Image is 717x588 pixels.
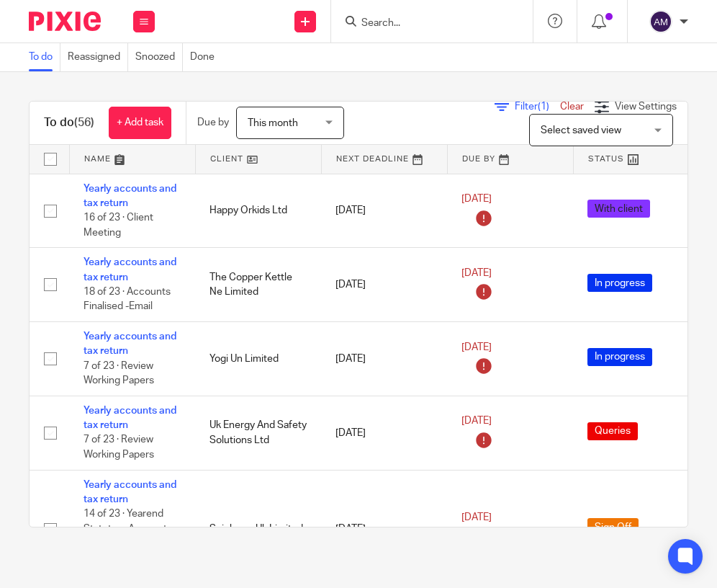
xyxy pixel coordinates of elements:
a: Snoozed [135,43,183,71]
img: svg%3E [649,10,672,33]
input: Search [360,17,490,30]
td: [DATE] [321,174,447,248]
span: [DATE] [461,268,492,278]
span: Queries [587,422,638,440]
td: [DATE] [321,396,447,470]
a: Reassigned [68,43,128,71]
span: Select saved view [541,125,621,135]
a: Yearly accounts and tax return [84,480,176,504]
a: Yearly accounts and tax return [84,331,176,356]
span: [DATE] [461,512,492,522]
span: 7 of 23 · Review Working Papers [84,435,154,460]
a: To do [29,43,60,71]
td: Yogi Un Limited [195,322,321,396]
span: (56) [74,117,94,128]
td: Uk Energy And Safety Solutions Ltd [195,396,321,470]
span: With client [587,200,650,218]
td: Happy Orkids Ltd [195,174,321,248]
span: In progress [587,274,652,292]
a: Done [190,43,222,71]
span: [DATE] [461,194,492,204]
td: The Copper Kettle Ne Limited [195,248,321,322]
span: [DATE] [461,342,492,352]
a: Clear [560,102,584,112]
span: 18 of 23 · Accounts Finalised -Email [84,287,171,312]
a: Yearly accounts and tax return [84,184,176,208]
span: 16 of 23 · Client Meeting [84,213,153,238]
span: View Settings [615,102,677,112]
span: Filter [515,102,560,112]
span: Sign Off [587,518,639,536]
p: Due by [197,115,229,130]
img: Pixie [29,12,101,31]
span: In progress [587,348,652,366]
td: [DATE] [321,248,447,322]
span: 14 of 23 · Yearend Statutory Accounts Review Meeting: Agenda & Queries Template [84,509,172,579]
span: [DATE] [461,416,492,427]
a: Yearly accounts and tax return [84,406,176,430]
td: [DATE] [321,322,447,396]
h1: To do [44,115,94,130]
span: This month [248,118,298,128]
span: 7 of 23 · Review Working Papers [84,361,154,386]
a: Yearly accounts and tax return [84,257,176,282]
a: + Add task [109,107,171,139]
span: (1) [538,102,549,112]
